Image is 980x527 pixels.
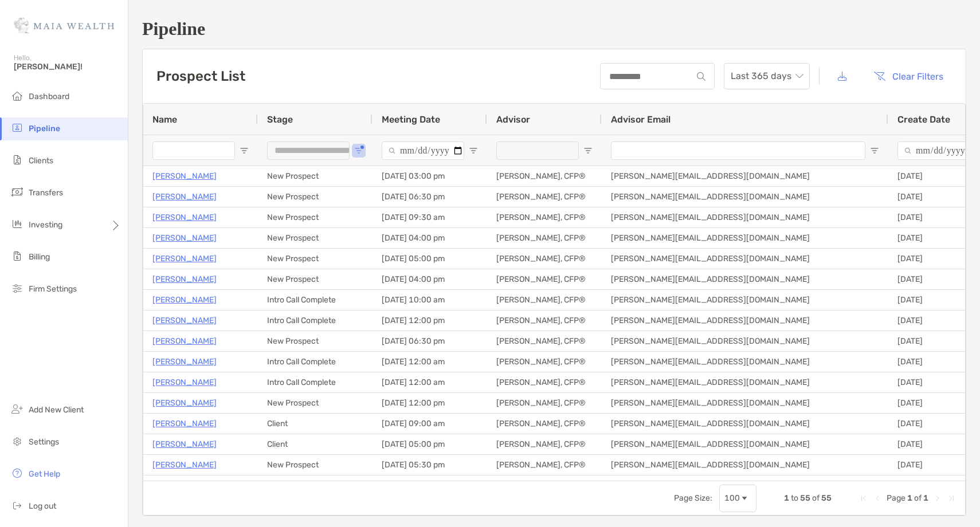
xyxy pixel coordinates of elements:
[354,146,363,155] button: Open Filter Menu
[29,156,53,166] span: Clients
[14,62,121,72] span: [PERSON_NAME]!
[10,281,24,295] img: firm-settings icon
[602,290,888,310] div: [PERSON_NAME][EMAIL_ADDRESS][DOMAIN_NAME]
[487,187,602,207] div: [PERSON_NAME], CFP®
[152,190,217,204] a: [PERSON_NAME]
[258,372,373,392] div: Intro Call Complete
[800,493,810,503] span: 55
[602,310,888,331] div: [PERSON_NAME][EMAIL_ADDRESS][DOMAIN_NAME]
[10,185,24,199] img: transfers icon
[10,153,24,167] img: clients icon
[719,485,756,512] div: Page Size
[10,89,24,103] img: dashboard icon
[487,290,602,310] div: [PERSON_NAME], CFP®
[784,493,789,503] span: 1
[152,437,217,451] a: [PERSON_NAME]
[258,352,373,372] div: Intro Call Complete
[152,396,217,410] a: [PERSON_NAME]
[487,228,602,248] div: [PERSON_NAME], CFP®
[907,493,912,503] span: 1
[152,458,217,472] a: [PERSON_NAME]
[152,210,217,225] a: [PERSON_NAME]
[152,355,217,369] p: [PERSON_NAME]
[258,393,373,413] div: New Prospect
[487,393,602,413] div: [PERSON_NAME], CFP®
[373,269,487,289] div: [DATE] 04:00 pm
[258,475,373,495] div: Client
[791,493,798,503] span: to
[602,455,888,475] div: [PERSON_NAME][EMAIL_ADDRESS][DOMAIN_NAME]
[602,166,888,186] div: [PERSON_NAME][EMAIL_ADDRESS][DOMAIN_NAME]
[373,393,487,413] div: [DATE] 12:00 pm
[152,478,217,493] a: [PERSON_NAME]
[602,434,888,454] div: [PERSON_NAME][EMAIL_ADDRESS][DOMAIN_NAME]
[152,416,217,431] a: [PERSON_NAME]
[29,405,84,415] span: Add New Client
[487,331,602,351] div: [PERSON_NAME], CFP®
[947,494,956,503] div: Last Page
[258,310,373,331] div: Intro Call Complete
[240,146,249,155] button: Open Filter Menu
[487,434,602,454] div: [PERSON_NAME], CFP®
[373,352,487,372] div: [DATE] 12:00 am
[602,475,888,495] div: [PERSON_NAME][EMAIL_ADDRESS][DOMAIN_NAME]
[29,252,50,262] span: Billing
[10,402,24,416] img: add_new_client icon
[258,290,373,310] div: Intro Call Complete
[29,501,56,511] span: Log out
[258,414,373,434] div: Client
[487,269,602,289] div: [PERSON_NAME], CFP®
[933,494,942,503] div: Next Page
[583,146,593,155] button: Open Filter Menu
[29,92,69,101] span: Dashboard
[10,121,24,135] img: pipeline icon
[373,331,487,351] div: [DATE] 06:30 pm
[487,372,602,392] div: [PERSON_NAME], CFP®
[373,434,487,454] div: [DATE] 05:00 pm
[602,414,888,434] div: [PERSON_NAME][EMAIL_ADDRESS][DOMAIN_NAME]
[487,475,602,495] div: [PERSON_NAME], CFP®
[258,166,373,186] div: New Prospect
[267,114,293,125] span: Stage
[602,207,888,227] div: [PERSON_NAME][EMAIL_ADDRESS][DOMAIN_NAME]
[859,494,868,503] div: First Page
[152,293,217,307] a: [PERSON_NAME]
[152,231,217,245] a: [PERSON_NAME]
[152,251,217,266] a: [PERSON_NAME]
[602,331,888,351] div: [PERSON_NAME][EMAIL_ADDRESS][DOMAIN_NAME]
[156,68,245,84] h3: Prospect List
[487,414,602,434] div: [PERSON_NAME], CFP®
[152,334,217,348] p: [PERSON_NAME]
[487,352,602,372] div: [PERSON_NAME], CFP®
[152,375,217,390] a: [PERSON_NAME]
[258,207,373,227] div: New Prospect
[724,493,740,503] div: 100
[373,166,487,186] div: [DATE] 03:00 pm
[674,493,712,503] div: Page Size:
[152,313,217,328] a: [PERSON_NAME]
[914,493,922,503] span: of
[10,466,24,480] img: get-help icon
[469,146,478,155] button: Open Filter Menu
[10,498,24,512] img: logout icon
[10,217,24,231] img: investing icon
[602,372,888,392] div: [PERSON_NAME][EMAIL_ADDRESS][DOMAIN_NAME]
[258,269,373,289] div: New Prospect
[496,114,530,125] span: Advisor
[897,114,950,125] span: Create Date
[923,493,928,503] span: 1
[870,146,879,155] button: Open Filter Menu
[373,207,487,227] div: [DATE] 09:30 am
[373,228,487,248] div: [DATE] 04:00 pm
[382,141,464,160] input: Meeting Date Filter Input
[602,228,888,248] div: [PERSON_NAME][EMAIL_ADDRESS][DOMAIN_NAME]
[152,272,217,286] p: [PERSON_NAME]
[382,114,440,125] span: Meeting Date
[258,187,373,207] div: New Prospect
